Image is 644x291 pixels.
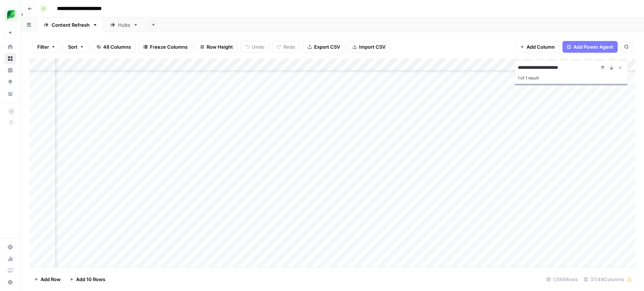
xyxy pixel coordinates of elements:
[241,41,269,53] button: Undo
[52,21,90,29] div: Content Refresh
[573,43,613,51] span: Add Power Agent
[41,276,61,283] span: Add Row
[4,8,18,22] img: SproutSocial Logo
[359,43,385,51] span: Import CSV
[4,41,16,53] a: Home
[515,41,560,53] button: Add Column
[37,43,49,51] span: Filter
[283,43,295,51] span: Redo
[195,41,238,53] button: Row Height
[314,43,340,51] span: Export CSV
[76,276,105,283] span: Add 10 Rows
[63,41,89,53] button: Sort
[4,64,16,76] a: Insights
[4,53,16,64] a: Browse
[4,6,16,24] button: Workspace: SproutSocial
[4,276,16,288] button: Help + Support
[37,18,104,32] a: Content Refresh
[598,63,607,72] button: Previous Result
[616,63,625,72] button: Close Search
[607,63,616,72] button: Next Result
[33,41,60,53] button: Filter
[104,18,144,32] a: Hubs
[139,41,192,53] button: Freeze Columns
[348,41,390,53] button: Import CSV
[4,76,16,88] a: Opportunities
[4,88,16,100] a: Your Data
[68,43,78,51] span: Sort
[65,273,110,285] button: Add 10 Rows
[30,273,65,285] button: Add Row
[207,43,233,51] span: Row Height
[562,41,618,53] button: Add Power Agent
[527,43,555,51] span: Add Column
[118,21,130,29] div: Hubs
[4,241,16,253] a: Settings
[4,253,16,265] a: Usage
[543,273,581,285] div: 1,584 Rows
[4,265,16,276] a: Learning Hub
[581,273,635,285] div: 37/48 Columns
[518,74,625,82] div: 1 of 1 result
[103,43,131,51] span: 48 Columns
[252,43,264,51] span: Undo
[150,43,188,51] span: Freeze Columns
[92,41,136,53] button: 48 Columns
[272,41,300,53] button: Redo
[303,41,345,53] button: Export CSV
